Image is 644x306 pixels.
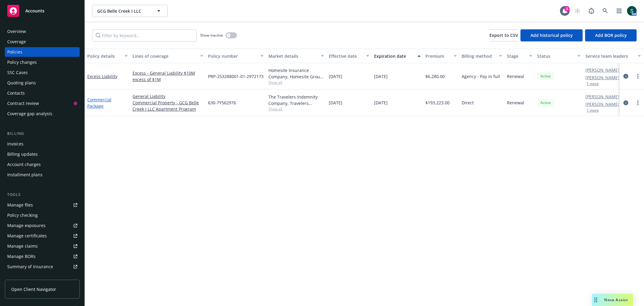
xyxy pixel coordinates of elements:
a: Quoting plans [5,78,80,88]
div: Manage exposures [7,221,46,230]
img: photo [627,6,637,16]
span: Export to CSV [489,32,518,38]
a: Policy checking [5,210,80,220]
button: Lines of coverage [130,49,206,63]
button: Export to CSV [489,29,518,41]
span: Show inactive [200,33,223,38]
a: Manage BORs [5,252,80,261]
a: [PERSON_NAME] [585,93,619,100]
div: Policy checking [7,210,38,220]
div: Invoices [7,139,24,149]
div: Premium [425,53,450,59]
span: Nova Assist [604,297,628,302]
div: Manage BORs [7,252,36,261]
div: Manage certificates [7,231,47,241]
button: Service team leaders [583,49,643,63]
span: Add BOR policy [595,32,627,38]
span: 630-7Y562976 [208,99,236,106]
div: Policy details [87,53,121,59]
span: PRP-253288001-01-2972173 [208,73,264,80]
button: Add historical policy [521,29,583,41]
a: Billing updates [5,149,80,159]
span: $6,280.00 [425,73,445,80]
div: Coverage [7,37,26,47]
button: Add BOR policy [585,29,637,41]
div: Drag to move [592,294,600,306]
button: Stage [505,49,535,63]
div: Service team leaders [585,53,634,59]
div: Policy AI ingestions [7,272,46,282]
a: Coverage [5,37,80,47]
div: Status [537,53,574,59]
a: Commercial Package [87,97,111,109]
div: Effective date [329,53,363,59]
a: Account charges [5,160,80,169]
div: Manage claims [7,241,38,251]
div: Policies [7,47,22,57]
div: SSC Cases [7,68,28,77]
a: Invoices [5,139,80,149]
span: Active [540,73,552,79]
a: Excess Liability [87,73,117,79]
a: Overview [5,27,80,36]
a: [PERSON_NAME] [585,101,619,107]
span: Renewal [507,73,524,80]
div: Policy number [208,53,257,59]
span: Agency - Pay in full [462,73,500,80]
a: Excess - General Liability $10M excess of $1M [133,70,203,83]
a: Contacts [5,88,80,98]
div: Lines of coverage [133,53,197,59]
button: Expiration date [372,49,423,63]
a: Installment plans [5,170,80,180]
span: Show all [268,106,324,112]
a: Contract review [5,99,80,108]
a: [PERSON_NAME] [585,67,619,73]
div: 3 [564,6,570,11]
span: [DATE] [329,73,342,80]
a: Commercial Property - GCG Belle Creek I LLC Apartment Program [133,99,203,112]
a: circleInformation [622,99,630,106]
button: Market details [266,49,326,63]
input: Filter by keyword... [92,29,197,41]
a: Accounts [5,2,80,19]
div: Coverage gap analysis [7,109,52,119]
a: Manage claims [5,241,80,251]
a: Switch app [613,5,625,17]
button: Policy details [85,49,130,63]
button: Status [535,49,583,63]
div: Summary of insurance [7,262,53,272]
a: Coverage gap analysis [5,109,80,119]
a: more [634,73,642,80]
div: Market details [268,53,317,59]
a: General Liability [133,93,203,99]
button: 1 more [587,82,599,86]
div: Stage [507,53,526,59]
a: more [634,99,642,106]
div: Tools [5,192,80,198]
button: 1 more [587,109,599,112]
span: Active [540,100,552,106]
a: Search [599,5,611,17]
a: Manage files [5,200,80,210]
a: Manage exposures [5,221,80,230]
a: circleInformation [622,73,630,80]
div: Overview [7,27,26,36]
div: Expiration date [374,53,414,59]
a: Policy changes [5,57,80,67]
button: Effective date [326,49,372,63]
div: The Travelers Indemnity Company, Travelers Insurance [268,94,324,106]
button: Nova Assist [592,294,633,306]
a: Report a Bug [585,5,598,17]
div: Manage files [7,200,33,210]
a: Policies [5,47,80,57]
div: Installment plans [7,170,43,180]
div: Policy changes [7,57,37,67]
span: Add historical policy [530,32,573,38]
a: Policy AI ingestions [5,272,80,282]
div: Account charges [7,160,41,169]
a: [PERSON_NAME] [585,74,619,81]
span: Direct [462,99,474,106]
a: Start snowing [572,5,584,17]
span: $193,223.00 [425,99,450,106]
